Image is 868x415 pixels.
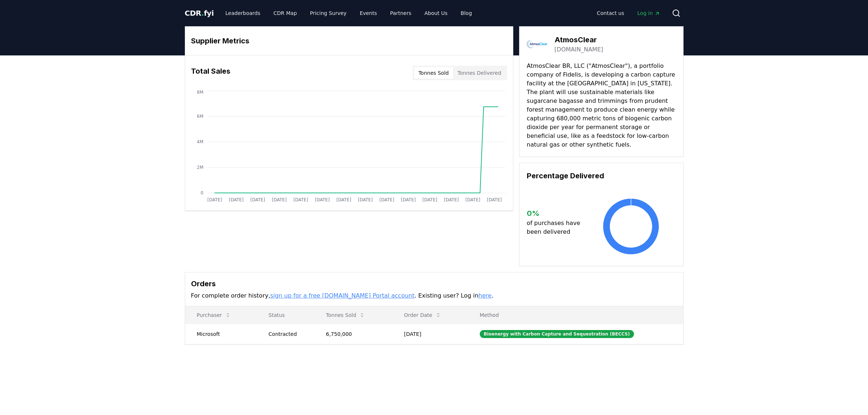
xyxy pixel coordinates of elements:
h3: Supplier Metrics [191,35,507,46]
h3: Total Sales [191,66,230,80]
a: Events [354,7,383,20]
p: Method [474,311,677,319]
a: Leaderboards [219,7,266,20]
tspan: 2M [197,165,203,170]
button: Tonnes Sold [320,308,371,322]
h3: AtmosClear [554,34,603,45]
a: [DOMAIN_NAME] [554,45,603,54]
a: sign up for a free [DOMAIN_NAME] Portal account [270,292,414,299]
a: here [478,292,491,299]
tspan: [DATE] [465,197,480,202]
tspan: 0 [201,190,203,195]
tspan: [DATE] [444,197,459,202]
span: CDR fyi [185,9,214,18]
div: Bioenergy with Carbon Capture and Sequestration (BECCS) [480,330,634,338]
h3: 0 % [527,208,586,219]
a: Log in [631,7,666,20]
tspan: [DATE] [336,197,351,202]
tspan: [DATE] [379,197,394,202]
a: CDR.fyi [185,8,214,18]
img: AtmosClear-logo [527,34,547,54]
tspan: [DATE] [250,197,265,202]
a: About Us [419,7,453,20]
div: Contracted [269,330,308,338]
nav: Main [591,7,666,20]
span: . [201,9,204,18]
h3: Percentage Delivered [527,170,676,181]
nav: Main [219,7,478,20]
tspan: [DATE] [293,197,308,202]
tspan: 6M [197,114,203,119]
p: of purchases have been delivered [527,219,586,236]
p: AtmosClear BR, LLC ("AtmosClear"), a portfolio company of Fidelis, is developing a carbon capture... [527,62,676,149]
a: Blog [455,7,478,20]
span: Log in [637,9,660,17]
a: Pricing Survey [304,7,352,20]
button: Tonnes Sold [414,67,453,79]
td: 6,750,000 [314,324,392,344]
button: Tonnes Delivered [453,67,506,79]
tspan: [DATE] [207,197,222,202]
tspan: [DATE] [401,197,416,202]
tspan: [DATE] [487,197,502,202]
tspan: [DATE] [422,197,437,202]
p: Status [263,311,308,319]
button: Purchaser [191,308,237,322]
tspan: [DATE] [272,197,287,202]
p: For complete order history, . Existing user? Log in . [191,291,677,300]
a: Contact us [591,7,630,20]
td: Microsoft [185,324,257,344]
tspan: [DATE] [358,197,373,202]
tspan: [DATE] [229,197,244,202]
tspan: 8M [197,90,203,95]
tspan: [DATE] [315,197,330,202]
button: Order Date [398,308,447,322]
a: CDR Map [268,7,303,20]
tspan: 4M [197,139,203,144]
td: [DATE] [392,324,468,344]
h3: Orders [191,278,677,289]
a: Partners [384,7,417,20]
